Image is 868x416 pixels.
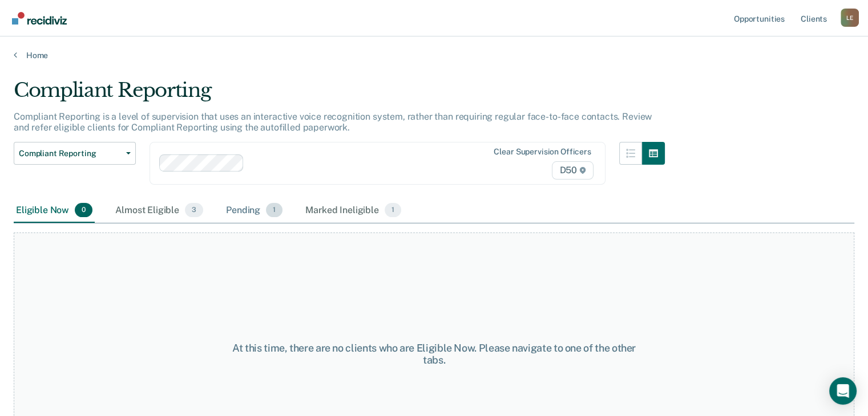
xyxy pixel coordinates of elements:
div: Open Intercom Messenger [829,377,857,405]
span: 1 [266,203,282,218]
img: Recidiviz [12,12,67,25]
div: Marked Ineligible1 [303,198,403,223]
div: Clear supervision officers [494,147,591,157]
div: L E [841,9,859,27]
div: Compliant Reporting [14,79,665,111]
div: Eligible Now0 [14,198,95,223]
button: Profile dropdown button [841,9,859,27]
span: 0 [75,203,92,218]
a: Home [14,50,854,60]
p: Compliant Reporting is a level of supervision that uses an interactive voice recognition system, ... [14,111,652,133]
div: Almost Eligible3 [113,198,205,223]
div: Pending1 [224,198,285,223]
span: 3 [185,203,203,218]
div: At this time, there are no clients who are Eligible Now. Please navigate to one of the other tabs. [224,342,644,366]
span: 1 [385,203,401,218]
span: D50 [552,161,593,180]
button: Compliant Reporting [14,142,136,165]
span: Compliant Reporting [19,149,122,158]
